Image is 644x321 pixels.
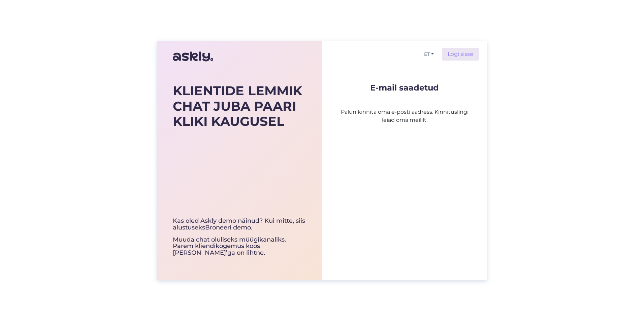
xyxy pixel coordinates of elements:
[173,218,306,256] div: Muuda chat oluliseks müügikanaliks. Parem kliendikogemus koos [PERSON_NAME]’ga on lihtne.
[173,83,306,129] div: KLIENTIDE LEMMIK CHAT JUBA PAARI KLIKI KAUGUSEL
[338,92,471,124] p: Palun kinnita oma e-posti aadress. Kinnituslingi leiad oma meililt.
[338,83,471,92] p: E-mail saadetud
[421,49,437,59] button: ET
[205,224,251,231] a: Broneeri demo
[173,218,306,231] div: Kas oled Askly demo näinud? Kui mitte, siis alustuseks .
[173,48,213,65] img: Askly
[442,48,479,61] a: Logi sisse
